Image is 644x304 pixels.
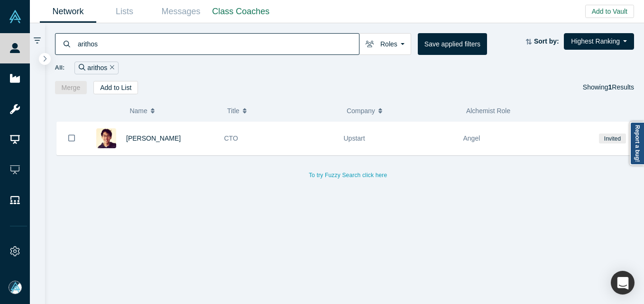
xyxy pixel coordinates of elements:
button: Save applied filters [418,33,487,55]
span: Angel [463,134,480,142]
div: arithos [74,62,119,74]
a: Report a bug! [630,122,644,165]
span: All: [55,63,65,72]
a: Class Coaches [209,0,273,23]
button: Add to Vault [585,5,634,18]
button: Name [129,101,217,121]
a: Messages [153,0,209,23]
span: Title [227,101,239,121]
span: CTO [224,134,238,142]
button: To try Fuzzy Search click here [302,169,394,181]
button: Remove Filter [107,63,114,73]
span: Company [347,101,375,121]
span: Upstart [344,134,365,142]
span: Invited [599,134,626,143]
button: Roles [359,33,411,55]
div: Showing [583,81,634,94]
a: [PERSON_NAME] [126,134,181,142]
img: Mia Scott's Account [9,281,22,294]
span: Alchemist Role [466,107,510,115]
button: Add to List [93,81,138,94]
img: Alchemist Vault Logo [9,10,22,23]
input: Search by name, title, company, summary, expertise, investment criteria or topics of focus [77,33,359,55]
button: Title [227,101,337,121]
img: Marty Hu's Profile Image [96,128,116,148]
span: Name [129,101,147,121]
button: Company [347,101,456,121]
strong: 1 [608,83,612,91]
span: Results [608,83,634,91]
a: Lists [96,0,153,23]
a: Network [40,0,96,23]
button: Highest Ranking [564,33,634,50]
button: Merge [55,81,87,94]
strong: Sort by: [534,37,559,45]
button: Bookmark [57,122,86,155]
